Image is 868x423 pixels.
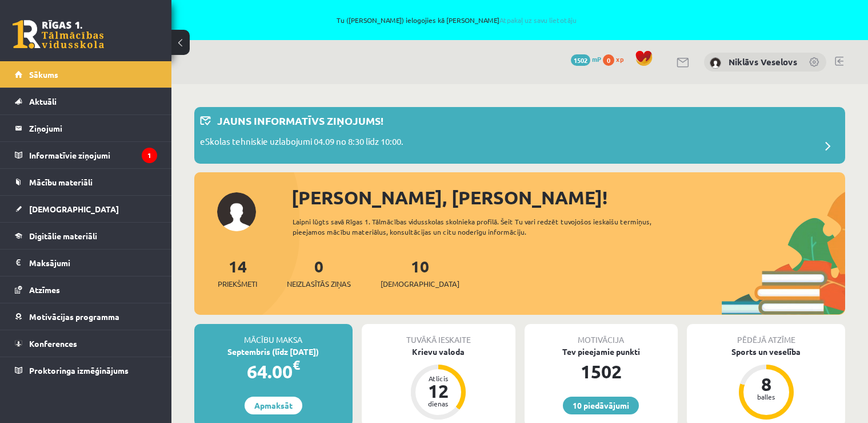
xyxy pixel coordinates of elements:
[287,278,351,290] span: Neizlasītās ziņas
[29,250,157,276] legend: Maksājumi
[362,346,515,358] div: Krievu valoda
[563,397,639,414] a: 10 piedāvājumi
[421,375,455,382] div: Atlicis
[291,184,845,211] div: [PERSON_NAME], [PERSON_NAME]!
[15,196,157,222] a: [DEMOGRAPHIC_DATA]
[15,169,157,195] a: Mācību materiāli
[603,54,629,64] a: 0 xp
[616,54,623,64] span: xp
[29,96,57,106] span: Aktuāli
[194,358,353,385] div: 64.00
[293,216,683,237] div: Laipni lūgts savā Rīgas 1. Tālmācības vidusskolas skolnieka profilā. Šeit Tu vari redzēt tuvojošo...
[15,223,157,249] a: Digitālie materiāli
[687,346,845,358] div: Sports un veselība
[729,56,797,68] a: Niklāvs Veselovs
[603,54,614,66] span: 0
[15,61,157,88] a: Sākums
[362,324,515,346] div: Tuvākā ieskaite
[749,375,783,393] div: 8
[29,69,58,80] span: Sākums
[293,357,300,373] span: €
[749,393,783,400] div: balles
[15,330,157,357] a: Konferences
[217,113,383,128] p: Jauns informatīvs ziņojums!
[687,324,845,346] div: Pēdējā atzīme
[218,278,257,290] span: Priekšmeti
[29,177,93,187] span: Mācību materiāli
[29,231,97,241] span: Digitālie materiāli
[29,311,119,322] span: Motivācijas programma
[15,115,157,141] a: Ziņojumi
[421,382,455,400] div: 12
[381,256,459,290] a: 10[DEMOGRAPHIC_DATA]
[29,115,157,141] legend: Ziņojumi
[15,250,157,276] a: Maksājumi
[131,17,781,23] span: Tu ([PERSON_NAME]) ielogojies kā [PERSON_NAME]
[571,54,590,66] span: 1502
[29,142,157,168] legend: Informatīvie ziņojumi
[381,278,459,290] span: [DEMOGRAPHIC_DATA]
[525,358,678,385] div: 1502
[525,346,678,358] div: Tev pieejamie punkti
[287,256,351,290] a: 0Neizlasītās ziņas
[142,148,157,163] i: 1
[13,20,104,49] a: Rīgas 1. Tālmācības vidusskola
[200,135,403,151] p: eSkolas tehniskie uzlabojumi 04.09 no 8:30 līdz 10:00.
[362,346,515,421] a: Krievu valoda Atlicis 12 dienas
[200,113,839,158] a: Jauns informatīvs ziņojums! eSkolas tehniskie uzlabojumi 04.09 no 8:30 līdz 10:00.
[15,357,157,384] a: Proktoringa izmēģinājums
[592,54,601,64] span: mP
[15,303,157,330] a: Motivācijas programma
[15,276,157,303] a: Atzīmes
[245,397,302,414] a: Apmaksāt
[194,324,353,346] div: Mācību maksa
[29,284,60,295] span: Atzīmes
[29,365,129,375] span: Proktoringa izmēģinājums
[15,88,157,114] a: Aktuāli
[710,57,721,69] img: Niklāvs Veselovs
[525,324,678,346] div: Motivācija
[421,400,455,407] div: dienas
[218,256,257,290] a: 14Priekšmeti
[687,346,845,421] a: Sports un veselība 8 balles
[29,338,77,349] span: Konferences
[29,204,119,214] span: [DEMOGRAPHIC_DATA]
[194,346,353,358] div: Septembris (līdz [DATE])
[15,142,157,168] a: Informatīvie ziņojumi1
[571,54,601,64] a: 1502 mP
[499,15,577,25] a: Atpakaļ uz savu lietotāju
